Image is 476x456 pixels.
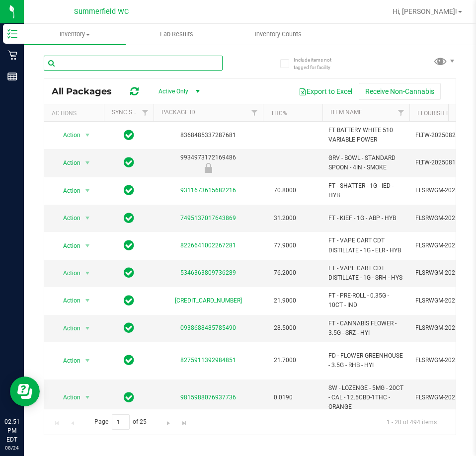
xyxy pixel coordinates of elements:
a: [CREDIT_CARD_NUMBER] [175,297,242,304]
span: 28.5000 [269,321,301,335]
span: select [81,390,94,404]
a: THC% [271,110,287,117]
div: 9934973172169486 [152,153,264,172]
button: Receive Non-Cannabis [359,83,441,100]
span: Page of 25 [86,414,155,430]
a: 5346363809736289 [180,269,236,276]
span: FT - VAPE CART CDT DISTILLATE - 1G - SRH - HYS [328,264,403,283]
span: Action [54,184,81,198]
span: FT - SHATTER - 1G - IED - HYB [328,181,403,200]
span: FT BATTERY WHITE 510 VARIABLE POWER [328,126,403,145]
span: Inventory [24,30,126,39]
span: In Sync [124,353,134,367]
span: Lab Results [147,30,207,39]
input: Search Package ID, Item Name, SKU, Lot or Part Number... [44,56,223,71]
span: 0.0190 [269,390,298,405]
span: In Sync [124,321,134,335]
span: SW - LOZENGE - 5MG - 20CT - CAL - 12.5CBD-1THC - ORANGE [328,383,403,412]
span: FD - FLOWER GREENHOUSE - 3.5G - RHB - HYI [328,351,403,370]
span: 70.8000 [269,183,301,198]
a: 0938688485785490 [180,324,236,331]
p: 08/24 [4,444,19,452]
a: Filter [246,104,263,121]
span: select [81,156,94,170]
span: FT - KIEF - 1G - ABP - HYB [328,214,403,223]
span: Action [54,128,81,142]
span: Inventory Counts [241,30,315,39]
span: select [81,211,94,225]
a: 9311673615682216 [180,187,236,194]
span: In Sync [124,238,134,252]
a: Lab Results [126,24,228,45]
span: 21.9000 [269,294,301,308]
a: Go to the last page [177,414,191,428]
span: select [81,294,94,307]
a: Sync Status [112,109,150,116]
p: 02:51 PM EDT [4,417,19,444]
span: In Sync [124,266,134,280]
a: Go to the next page [161,414,176,428]
span: select [81,354,94,368]
span: Action [54,211,81,225]
span: FT - CANNABIS FLOWER - 3.5G - SRZ - HYI [328,319,403,338]
div: Newly Received [152,163,264,173]
a: Filter [393,104,409,121]
span: In Sync [124,211,134,225]
span: 1 - 20 of 494 items [379,414,445,429]
a: 8226641002267281 [180,242,236,249]
span: In Sync [124,183,134,197]
input: 1 [112,414,130,430]
span: In Sync [124,390,134,404]
span: Summerfield WC [74,7,129,16]
span: 21.7000 [269,353,301,368]
span: All Packages [52,86,122,97]
a: 7495137017643869 [180,215,236,222]
span: select [81,184,94,198]
span: Action [54,239,81,253]
a: Item Name [330,109,362,116]
span: In Sync [124,155,134,169]
span: 31.2000 [269,211,301,226]
span: GRV - BOWL - STANDARD SPOON - 4IN - SMOKE [328,153,403,172]
span: select [81,239,94,253]
span: 77.9000 [269,238,301,253]
span: In Sync [124,294,134,307]
span: select [81,266,94,280]
iframe: Resource center [10,377,40,406]
span: Hi, [PERSON_NAME]! [393,7,457,15]
inline-svg: Reports [7,72,17,81]
button: Export to Excel [292,83,359,100]
span: Action [54,156,81,170]
span: Action [54,294,81,307]
span: select [81,128,94,142]
span: Action [54,390,81,404]
a: Inventory [24,24,126,45]
span: Include items not tagged for facility [294,56,343,71]
span: Action [54,354,81,368]
a: Package ID [161,109,195,116]
a: 8275911392984851 [180,357,236,364]
span: FT - PRE-ROLL - 0.35G - 10CT - IND [328,291,403,310]
inline-svg: Inventory [7,29,17,39]
span: In Sync [124,128,134,142]
span: FT - VAPE CART CDT DISTILLATE - 1G - ELR - HYB [328,236,403,255]
div: 8368485337287681 [152,131,264,140]
span: 76.2000 [269,266,301,280]
span: Action [54,321,81,335]
a: Inventory Counts [228,24,329,45]
span: select [81,321,94,335]
a: 9815988076937736 [180,394,236,401]
div: Actions [52,110,100,117]
span: Action [54,266,81,280]
inline-svg: Retail [7,50,17,60]
a: Filter [137,104,154,121]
